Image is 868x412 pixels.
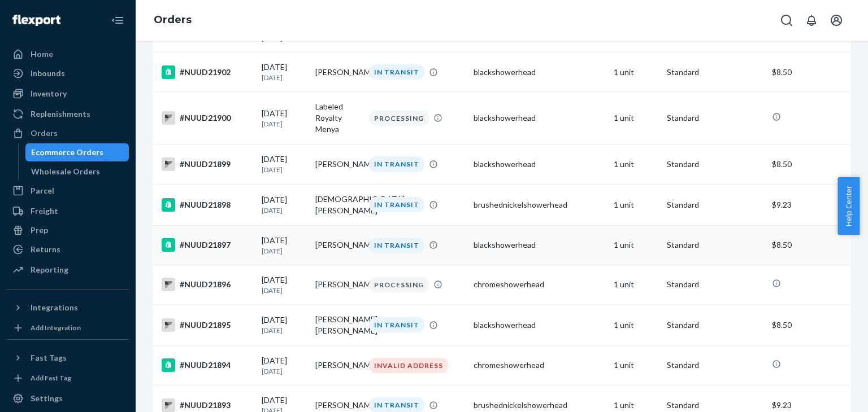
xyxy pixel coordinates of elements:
p: [DATE] [262,73,306,82]
div: Wholesale Orders [31,166,100,177]
div: blackshowerhead [474,239,604,251]
a: Add Integration [7,321,129,335]
button: Open account menu [825,9,848,32]
div: #NUUD21900 [162,111,253,125]
p: [DATE] [262,286,306,295]
div: Home [31,49,53,60]
div: blackshowerhead [474,112,604,124]
div: [DATE] [262,355,306,376]
div: IN TRANSIT [369,238,424,253]
div: chromeshowerhead [474,279,604,290]
td: 1 unit [609,52,663,92]
div: Orders [31,128,58,139]
a: Add Fast Tag [7,371,129,385]
div: #NUUD21896 [162,278,253,291]
td: $9.23 [767,184,851,225]
p: Standard [667,112,762,124]
td: Labeled Royalty Menya [311,92,364,144]
div: Prep [31,225,48,236]
div: Inbounds [31,68,65,79]
div: Inventory [31,88,67,99]
p: [DATE] [262,205,306,215]
td: 1 unit [609,184,663,225]
a: Ecommerce Orders [25,143,129,161]
td: $8.50 [767,52,851,92]
div: INVALID ADDRESS [369,358,448,373]
a: Orders [7,124,129,142]
div: IN TRANSIT [369,156,424,172]
div: [DATE] [262,235,306,256]
a: Orders [154,14,192,26]
a: Replenishments [7,105,129,123]
p: [DATE] [262,246,306,256]
div: Add Fast Tag [31,373,71,383]
div: #NUUD21899 [162,157,253,171]
a: Freight [7,202,129,220]
p: [DATE] [262,366,306,376]
td: 1 unit [609,225,663,265]
div: Reporting [31,264,68,275]
div: Ecommerce Orders [31,147,103,158]
p: Standard [667,239,762,251]
div: IN TRANSIT [369,64,424,80]
div: brushednickelshowerhead [474,199,604,211]
button: Close Navigation [106,9,129,32]
td: [PERSON_NAME] [311,345,364,385]
p: Standard [667,199,762,211]
button: Fast Tags [7,349,129,367]
ol: breadcrumbs [145,4,201,37]
div: #NUUD21897 [162,238,253,252]
a: Wholesale Orders [25,163,129,181]
div: Settings [31,393,63,404]
p: Standard [667,400,762,411]
div: #NUUD21898 [162,198,253,212]
td: $8.50 [767,144,851,184]
div: Integrations [31,302,78,313]
a: Parcel [7,182,129,200]
div: #NUUD21894 [162,358,253,372]
button: Help Center [837,177,860,235]
p: Standard [667,319,762,331]
div: brushednickelshowerhead [474,400,604,411]
div: blackshowerhead [474,67,604,78]
div: IN TRANSIT [369,197,424,212]
td: 1 unit [609,345,663,385]
td: 1 unit [609,144,663,184]
a: Inbounds [7,64,129,82]
div: Add Integration [31,323,81,332]
div: blackshowerhead [474,159,604,170]
a: Returns [7,240,129,258]
p: Standard [667,279,762,290]
td: $8.50 [767,225,851,265]
p: [DATE] [262,119,306,129]
div: Fast Tags [31,352,67,363]
td: [PERSON_NAME] [311,52,364,92]
td: [PERSON_NAME] [311,225,364,265]
td: 1 unit [609,304,663,345]
div: #NUUD21893 [162,398,253,412]
p: Standard [667,67,762,78]
div: #NUUD21902 [162,65,253,79]
p: Standard [667,159,762,170]
div: [DATE] [262,108,306,129]
p: [DATE] [262,326,306,335]
td: [PERSON_NAME] [311,144,364,184]
div: blackshowerhead [474,319,604,331]
div: [DATE] [262,194,306,215]
div: PROCESSING [369,111,429,126]
a: Reporting [7,261,129,279]
div: chromeshowerhead [474,360,604,371]
td: [DEMOGRAPHIC_DATA][PERSON_NAME] [311,184,364,225]
a: Home [7,45,129,63]
td: 1 unit [609,92,663,144]
div: [DATE] [262,62,306,82]
p: [DATE] [262,165,306,174]
a: Prep [7,221,129,239]
td: $8.50 [767,304,851,345]
div: [DATE] [262,314,306,335]
button: Open Search Box [775,9,798,32]
button: Integrations [7,299,129,317]
div: #NUUD21895 [162,318,253,332]
td: 1 unit [609,265,663,304]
